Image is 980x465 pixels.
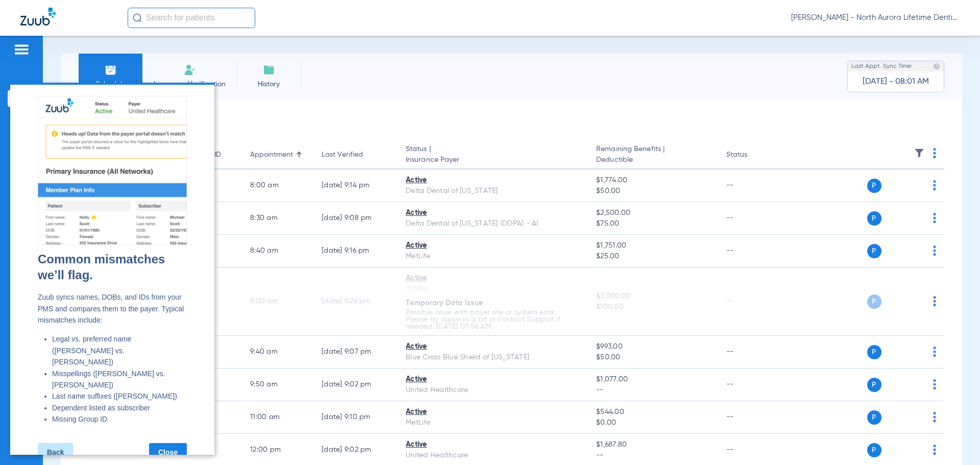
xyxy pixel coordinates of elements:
div: Active [406,341,580,352]
img: Search Icon [133,13,142,22]
span: $100.00 [596,302,709,312]
div: Active [406,407,580,418]
img: Schedule [105,64,117,76]
img: group-dot-blue.svg [933,296,936,306]
span: P [867,378,881,392]
td: -- [718,169,787,202]
td: [DATE] 9:07 PM [313,336,398,369]
td: -- [718,401,787,434]
div: United Healthcare [406,450,580,461]
li: Missing Group ID [42,331,177,342]
div: MetLife [406,251,580,262]
li: Misspellings ([PERSON_NAME] vs. [PERSON_NAME]) [42,285,177,308]
td: [DATE] 9:02 PM [313,369,398,401]
td: -- [718,369,787,401]
td: [DATE] 9:08 PM [313,202,398,235]
img: filter.svg [914,148,924,158]
div: Active [406,374,580,385]
span: $544.00 [596,407,709,418]
div: Active [406,240,580,251]
span: $1,077.00 [596,374,709,385]
img: group-dot-blue.svg [933,180,936,190]
th: Status | [398,141,588,169]
img: Zuub Logo [20,8,56,26]
td: 9:00 AM [242,267,313,336]
img: group-dot-blue.svg [933,379,936,389]
td: 8:30 AM [242,202,313,235]
span: $75.00 [596,218,709,229]
span: $1,751.00 [596,240,709,251]
th: Remaining Benefits | [588,141,718,169]
span: Insurance Verification [150,79,229,89]
img: Manual Insurance Verification [184,64,196,76]
input: Search for patients [128,8,255,28]
span: [PERSON_NAME] - North Aurora Lifetime Dentistry [791,13,960,23]
img: group-dot-blue.svg [933,412,936,422]
span: History [244,79,293,89]
span: $1,687.80 [596,439,709,450]
span: P [867,410,881,425]
span: -- [596,450,709,461]
span: $993.00 [596,341,709,352]
td: 11:00 AM [242,401,313,434]
span: $1,774.00 [596,175,709,186]
td: 9:50 AM [242,369,313,401]
td: 8:00 AM [242,169,313,202]
div: Active [406,273,580,284]
img: group-dot-blue.svg [933,246,936,256]
span: P [867,345,881,359]
a: Close [139,360,177,379]
div: Active [406,208,580,218]
span: Last Appt. Sync Time: [851,61,913,71]
div: Appointment [250,150,293,160]
span: Schedule [86,79,135,89]
span: Deductible [596,155,709,165]
a: Back [28,360,63,379]
span: $50.00 [596,186,709,197]
img: last sync help info [933,63,940,70]
li: Last name suffixes ([PERSON_NAME]) [42,308,177,319]
td: 9:40 AM [242,336,313,369]
img: group-dot-blue.svg [933,445,936,455]
td: -- [718,267,787,336]
div: Appointment [250,150,305,160]
img: group-dot-blue.svg [933,148,936,158]
p: Zuub syncs names, DOBs, and IDs from your PMS and compares them to the payer. Typical mismatches ... [28,209,177,243]
div: Active [406,175,580,186]
td: [DATE] 9:26 PM [313,267,398,336]
td: [DATE] 9:16 PM [313,235,398,267]
div: Blue Cross Blue Shield of [US_STATE] [406,352,580,363]
img: group-dot-blue.svg [933,347,936,357]
img: group-dot-blue.svg [933,213,936,223]
span: $0.00 [596,418,709,428]
div: Last Verified [322,150,363,160]
span: P [867,179,881,193]
p: Possible issue with payer site or system error. Please try again in a bit or contact Support if n... [406,309,580,330]
td: -- [718,202,787,235]
li: Legal vs. preferred name ([PERSON_NAME] vs. [PERSON_NAME]) [42,251,177,285]
td: [DATE] 9:14 PM [313,169,398,202]
div: Delta Dental of [US_STATE] (DDPA) - AI [406,218,580,229]
span: $2,500.00 [596,208,709,218]
img: hamburger-icon [13,43,30,56]
td: 8:40 AM [242,235,313,267]
span: $25.00 [596,251,709,262]
span: P [867,244,881,258]
span: -- [596,385,709,396]
span: Temporary Data Issue [406,300,483,307]
div: United Healthcare [406,385,580,396]
span: P [867,211,881,226]
span: P [867,295,881,309]
span: P [867,443,881,457]
div: CIGNA [406,284,580,295]
div: Last Verified [322,150,389,160]
div: Active [406,439,580,450]
img: History [263,64,275,76]
span: Insurance Payer [406,155,580,165]
td: -- [718,336,787,369]
span: $50.00 [596,352,709,363]
li: Dependent listed as subscriber [42,320,177,331]
th: Status [718,141,787,169]
div: MetLife [406,418,580,428]
td: -- [718,235,787,267]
